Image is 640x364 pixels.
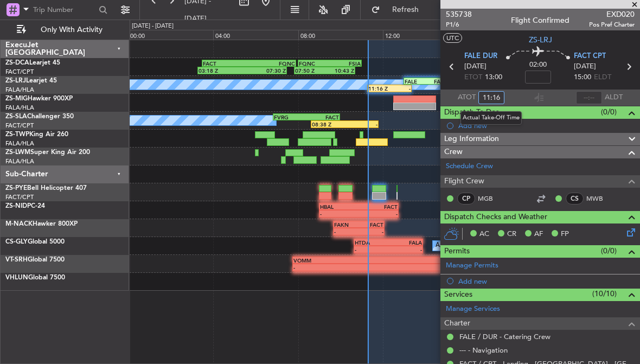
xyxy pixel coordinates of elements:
div: 00:00 [128,30,213,40]
div: CP [457,193,475,205]
div: Actual Take-Off Time [460,111,522,125]
div: 03:18 Z [199,67,242,74]
div: FACT [359,221,383,228]
div: HTDA [355,239,388,246]
div: - [345,121,377,127]
span: ZS-DCA [5,60,29,66]
span: ZS-LWM [5,149,30,156]
span: VHLUN [5,274,28,281]
span: FALE DUR [464,51,497,62]
span: 15:00 [574,72,591,83]
a: ZS-SLAChallenger 350 [5,113,74,120]
span: VT-SRH [5,257,28,263]
span: Refresh [382,6,428,14]
span: (10/10) [592,288,617,299]
a: ZS-DCALearjet 45 [5,60,60,66]
span: EXD020 [589,9,635,20]
div: - [320,210,359,217]
span: ATOT [458,92,476,103]
span: Crew [444,146,463,158]
div: FACT [306,114,339,120]
span: CS-GLY [5,239,28,245]
a: Manage Services [446,304,500,315]
span: Dispatch Checks and Weather [444,211,547,223]
span: M-NACK [5,221,33,227]
a: CS-GLYGlobal 5000 [5,239,65,245]
span: ALDT [605,92,623,103]
div: FACT [359,203,398,210]
span: ZS-TWP [5,131,29,138]
a: FACT/CPT [5,193,34,201]
div: VOMM [293,257,380,264]
span: ELDT [594,72,611,83]
span: ZS-MIG [5,95,28,102]
div: 12:00 [383,30,468,40]
a: FALA/HLA [5,139,34,148]
span: ZS-NID [5,203,27,209]
div: FQNC [249,60,295,67]
div: - [388,246,422,253]
div: CS [566,193,584,205]
div: FALA [388,239,422,246]
span: 13:00 [485,72,502,83]
div: FACT [203,60,249,67]
a: Schedule Crew [446,161,493,172]
div: FSIA [330,60,361,67]
div: - [334,228,359,235]
span: Charter [444,317,470,330]
div: Add new [458,121,635,130]
span: 02:00 [529,60,547,71]
a: FALA/HLA [5,104,34,112]
div: - [380,264,467,271]
input: --:-- [576,91,602,104]
span: ZS-PYE [5,185,27,191]
button: Only With Activity [12,21,118,39]
div: - [293,264,380,271]
div: - [355,246,388,253]
span: P1/6 [446,20,472,29]
input: Trip Number [33,2,95,18]
span: Dispatch To-Dos [444,106,499,119]
span: CR [507,229,516,240]
div: FACT [426,78,447,85]
div: FVRG [274,114,306,120]
a: Manage Permits [446,260,498,271]
span: ZS-LRJ [529,34,552,46]
span: Only With Activity [28,26,114,34]
div: HBAL [320,203,359,210]
div: 08:00 [298,30,383,40]
input: --:-- [478,91,504,104]
span: [DATE] [574,61,596,72]
a: FALA/HLA [5,86,34,94]
span: ETOT [464,72,482,83]
div: Flight Confirmed [511,15,569,26]
div: - [359,210,398,217]
a: FALE / DUR - Catering Crew [459,332,551,341]
span: AF [534,229,543,240]
span: ZS-SLA [5,113,27,120]
div: - [359,228,383,235]
div: FAKN [334,221,359,228]
div: 04:00 [213,30,298,40]
div: FQNC [299,60,330,67]
div: A/C Booked [436,238,470,254]
span: 535738 [446,9,472,20]
a: FACT/CPT [5,122,34,130]
span: (0/0) [601,106,617,118]
a: ZS-PYEBell Helicopter 407 [5,185,87,191]
div: - [389,85,411,92]
div: 07:30 Z [242,67,286,74]
button: UTC [443,33,462,43]
span: Permits [444,245,470,258]
span: Leg Information [444,133,499,145]
a: MWB [586,194,611,203]
div: 10:43 Z [325,67,355,74]
div: FALA [380,257,467,264]
div: 11:16 Z [368,85,389,92]
a: ZS-TWPKing Air 260 [5,131,68,138]
a: ZS-MIGHawker 900XP [5,95,73,102]
div: Add new [458,277,635,286]
div: FALE [405,78,426,85]
span: Services [444,289,472,301]
span: ZS-LRJ [5,78,26,84]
